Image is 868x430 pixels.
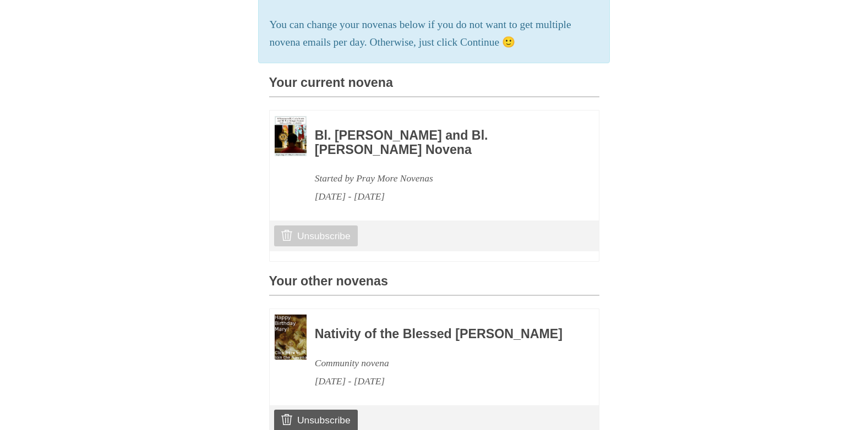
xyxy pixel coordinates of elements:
[315,129,569,157] h3: Bl. [PERSON_NAME] and Bl. [PERSON_NAME] Novena
[315,354,569,372] div: Community novena
[270,16,599,52] p: You can change your novenas below if you do not want to get multiple novena emails per day. Other...
[269,76,599,97] h3: Your current novena
[315,169,569,188] div: Started by Pray More Novenas
[275,315,307,360] img: Novena image
[275,116,307,156] img: Novena image
[274,225,357,246] a: Unsubscribe
[269,274,599,296] h3: Your other novenas
[315,327,569,341] h3: Nativity of the Blessed [PERSON_NAME]
[315,188,569,206] div: [DATE] - [DATE]
[315,372,569,390] div: [DATE] - [DATE]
